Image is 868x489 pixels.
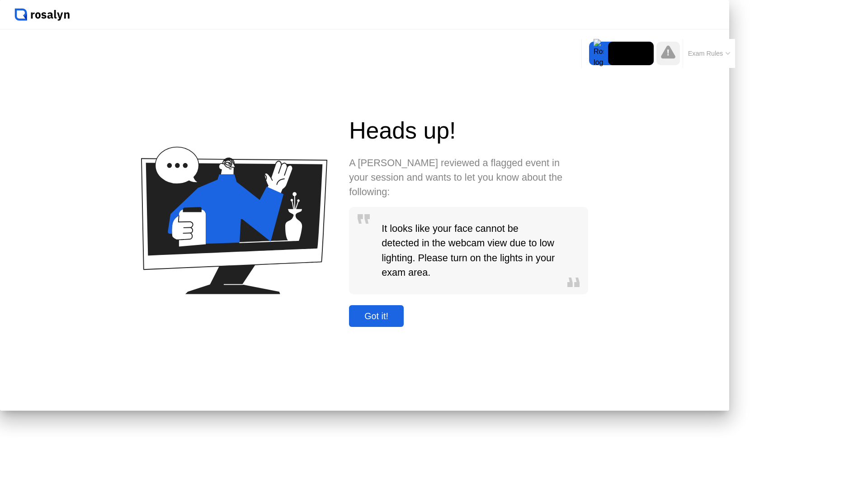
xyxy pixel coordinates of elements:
[378,207,559,295] div: It looks like your face cannot be detected in the webcam view due to low lighting. Please turn on...
[685,49,733,58] button: Exam Rules
[349,156,566,200] div: A [PERSON_NAME] reviewed a flagged event in your session and wants to let you know about the foll...
[349,113,588,149] div: Heads up!
[349,305,404,327] button: Got it!
[352,311,401,321] div: Got it!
